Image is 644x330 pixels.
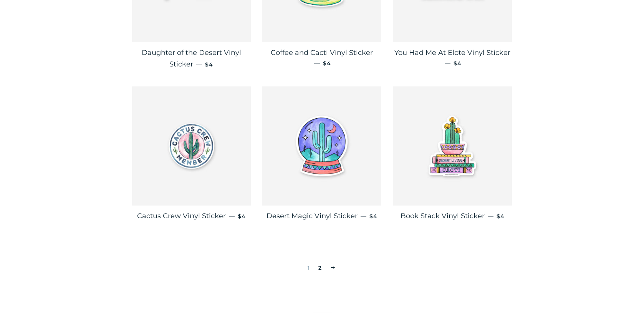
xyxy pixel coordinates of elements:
img: Cactus Crew Vinyl Sticker [132,86,251,206]
a: Cactus Crew Vinyl Sticker — $4 [132,206,251,227]
a: Book Stack Vinyl Sticker — $4 [393,206,512,227]
span: — [488,212,493,220]
span: — [229,212,235,220]
span: You Had Me At Elote Vinyl Sticker [394,48,510,57]
span: $4 [497,213,505,220]
span: — [196,61,202,68]
span: Cactus Crew Vinyl Sticker [137,212,226,220]
span: — [445,60,450,67]
a: You Had Me At Elote Vinyl Sticker — $4 [393,42,512,73]
a: Daughter of the Desert Vinyl Sticker — $4 [132,42,251,75]
span: — [361,212,366,220]
span: Coffee and Cacti Vinyl Sticker [271,48,373,57]
span: $4 [323,60,331,67]
span: Book Stack Vinyl Sticker [401,212,485,220]
span: $4 [238,213,246,220]
span: — [314,60,320,67]
img: Desert Magic Vinyl Sticker [262,86,381,206]
span: 1 [305,262,313,274]
img: Book Stack Vinyl Sticker [393,86,512,206]
a: Coffee and Cacti Vinyl Sticker — $4 [262,42,381,73]
span: $4 [454,60,462,67]
a: 2 [315,262,325,274]
span: Daughter of the Desert Vinyl Sticker [142,48,241,68]
span: $4 [369,213,378,220]
span: Desert Magic Vinyl Sticker [267,212,358,220]
a: Desert Magic Vinyl Sticker — $4 [262,206,381,227]
span: $4 [205,61,214,68]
